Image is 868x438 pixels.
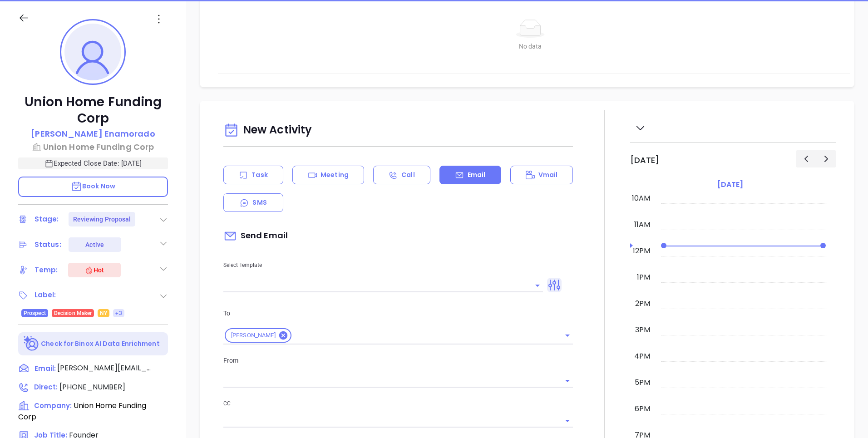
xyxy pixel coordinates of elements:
div: New Activity [223,119,573,142]
p: Email [468,170,486,180]
div: 10am [630,193,652,204]
p: Check for Binox AI Data Enrichment [41,339,159,349]
div: 2pm [633,298,652,309]
span: Send Email [223,226,288,246]
p: From [223,355,573,365]
a: [DATE] [715,178,745,191]
span: [PERSON_NAME][EMAIL_ADDRESS][DOMAIN_NAME] [57,363,153,374]
button: Open [561,414,574,427]
p: CC [223,399,573,408]
button: Open [561,374,574,387]
div: No data [229,41,832,51]
p: Call [401,170,414,180]
div: Reviewing Proposal [73,212,131,226]
img: profile-user [64,24,121,80]
div: Stage: [35,212,59,226]
button: Previous day [796,150,816,167]
span: Email: [35,363,56,374]
a: [PERSON_NAME] Enamorado [31,128,155,141]
div: 3pm [633,325,652,335]
p: Select Template [223,260,543,270]
span: Book Now [71,182,115,191]
p: Expected Close Date: [DATE] [18,157,168,169]
button: Open [531,279,544,292]
div: 1pm [635,272,652,283]
p: Union Home Funding Corp [18,94,168,127]
span: [PERSON_NAME] [226,332,281,340]
div: [PERSON_NAME] [225,328,291,343]
span: NY [100,308,107,318]
span: [PHONE_NUMBER] [59,382,125,392]
h2: [DATE] [630,155,659,165]
img: Ai-Enrich-DaqCidB-.svg [24,336,39,352]
span: Decision Maker [54,308,92,318]
p: Meeting [321,170,349,180]
div: 11am [632,219,652,230]
div: Label: [35,288,56,302]
a: Union Home Funding Corp [18,141,168,153]
span: Company: [34,401,72,410]
p: Task [252,170,267,180]
div: Active [85,237,104,252]
span: Union Home Funding Corp [18,400,146,422]
div: 5pm [633,377,652,388]
span: Direct : [34,382,58,392]
p: To [223,308,573,318]
div: Hot [84,265,104,276]
p: Vmail [538,170,558,180]
p: SMS [252,198,266,207]
div: Status: [35,238,61,251]
span: Prospect [24,308,46,318]
div: 12pm [631,246,652,256]
button: Open [561,329,574,342]
div: Temp: [35,263,58,277]
button: Next day [816,150,836,167]
div: 6pm [633,404,652,414]
p: [PERSON_NAME] Enamorado [31,128,155,140]
div: 4pm [632,351,652,362]
span: +3 [115,308,122,318]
